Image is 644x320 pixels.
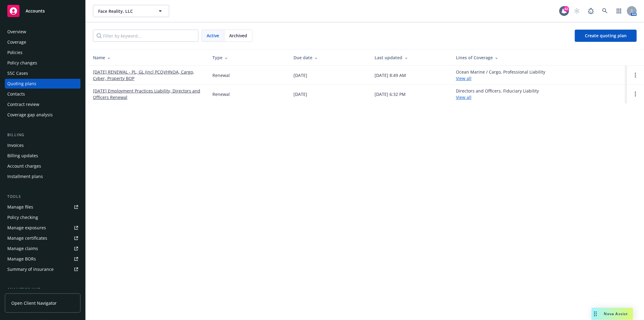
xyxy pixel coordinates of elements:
[26,9,45,13] span: Accounts
[7,151,38,161] div: Billing updates
[599,5,611,17] a: Search
[212,91,230,97] div: Renewal
[456,88,539,100] div: Directors and Officers, Fiduciary Liability
[7,89,25,99] div: Contacts
[7,233,47,243] div: Manage certificates
[5,254,80,264] a: Manage BORs
[229,32,247,39] span: Archived
[5,89,80,99] a: Contacts
[93,30,198,42] input: Filter by keyword...
[5,172,80,181] a: Installment plans
[5,58,80,68] a: Policy changes
[7,161,41,171] div: Account charges
[5,264,80,274] a: Summary of insurance
[7,58,37,68] div: Policy changes
[7,37,26,47] div: Coverage
[11,300,57,306] span: Open Client Navigator
[632,71,639,79] a: Open options
[5,79,80,89] a: Quoting plans
[5,161,80,171] a: Account charges
[7,244,38,253] div: Manage claims
[456,94,471,100] a: View all
[7,140,24,150] div: Invoices
[7,254,36,264] div: Manage BORs
[375,72,406,78] div: [DATE] 8:49 AM
[93,88,203,100] a: [DATE] Employment Practices Liability, Directors and Officers Renewal
[5,132,80,138] div: Billing
[571,5,583,17] a: Start snowing
[5,223,80,233] a: Manage exposures
[98,8,151,14] span: Face Reality, LLC
[456,54,622,61] div: Lines of Coverage
[93,5,169,17] button: Face Reality, LLC
[592,308,633,320] button: Nova Assist
[585,33,627,38] span: Create quoting plan
[632,90,639,98] a: Open options
[7,100,39,109] div: Contract review
[7,202,33,212] div: Manage files
[613,5,625,17] a: Switch app
[575,30,637,42] a: Create quoting plan
[7,264,54,274] div: Summary of insurance
[5,233,80,243] a: Manage certificates
[207,32,219,39] span: Active
[604,311,628,316] span: Nova Assist
[5,286,80,293] div: Analytics hub
[7,213,38,222] div: Policy checking
[294,72,307,78] div: [DATE]
[7,27,26,37] div: Overview
[456,75,471,81] a: View all
[375,91,406,97] div: [DATE] 6:32 PM
[7,223,46,233] div: Manage exposures
[5,194,80,200] div: Tools
[375,54,446,61] div: Last updated
[5,68,80,78] a: SSC Cases
[212,54,284,61] div: Type
[5,100,80,109] a: Contract review
[7,79,36,89] div: Quoting plans
[585,5,597,17] a: Report a Bug
[592,308,599,320] div: Drag to move
[7,110,53,120] div: Coverage gap analysis
[5,48,80,57] a: Policies
[5,202,80,212] a: Manage files
[7,172,43,181] div: Installment plans
[5,37,80,47] a: Coverage
[7,68,28,78] div: SSC Cases
[7,48,23,57] div: Policies
[564,6,569,12] div: 42
[93,54,203,61] div: Name
[294,54,365,61] div: Due date
[5,244,80,253] a: Manage claims
[5,213,80,222] a: Policy checking
[5,27,80,37] a: Overview
[294,91,307,97] div: [DATE]
[5,140,80,150] a: Invoices
[5,110,80,120] a: Coverage gap analysis
[5,2,80,20] a: Accounts
[93,69,203,82] a: [DATE] RENEWAL - PL, GL (incl PCO)/HNOA, Cargo, Cyber, Property BOP
[456,69,545,82] div: Ocean Marine / Cargo, Professional Liability
[5,151,80,161] a: Billing updates
[212,72,230,78] div: Renewal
